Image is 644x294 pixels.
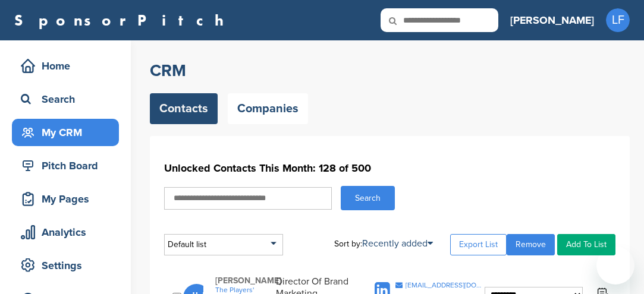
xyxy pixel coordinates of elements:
[12,86,119,113] a: Search
[150,93,218,124] a: Contacts
[18,122,119,143] div: My CRM
[215,276,270,286] span: [PERSON_NAME]
[12,119,119,146] a: My CRM
[18,255,119,276] div: Settings
[510,12,594,29] h3: [PERSON_NAME]
[510,7,594,33] a: [PERSON_NAME]
[18,55,119,77] div: Home
[557,234,615,255] a: Add To List
[18,155,119,176] div: Pitch Board
[18,222,119,243] div: Analytics
[450,234,507,255] a: Export List
[14,12,231,28] a: SponsorPitch
[341,186,395,210] button: Search
[606,8,630,32] span: LF
[12,252,119,279] a: Settings
[406,282,485,289] div: [EMAIL_ADDRESS][DOMAIN_NAME]
[150,60,630,81] h2: CRM
[362,238,433,249] a: Recently added
[507,234,555,255] a: Remove
[18,88,119,110] div: Search
[596,246,634,284] iframe: Button to launch messaging window
[12,152,119,179] a: Pitch Board
[164,234,283,255] div: Default list
[164,157,615,179] h1: Unlocked Contacts This Month: 128 of 500
[12,219,119,246] a: Analytics
[228,93,308,124] a: Companies
[18,188,119,210] div: My Pages
[334,239,433,248] div: Sort by:
[12,52,119,80] a: Home
[12,185,119,213] a: My Pages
